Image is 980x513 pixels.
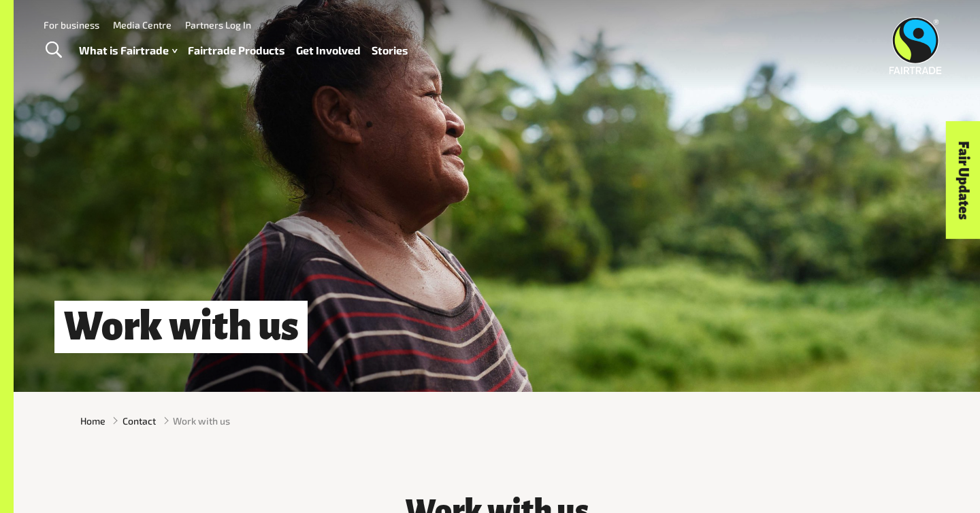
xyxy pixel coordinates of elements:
span: Work with us [173,414,230,428]
a: Partners Log In [185,19,251,31]
a: What is Fairtrade [79,41,177,61]
a: For business [44,19,99,31]
a: Get Involved [296,41,361,61]
a: Fairtrade Products [188,41,285,61]
a: Toggle Search [37,33,70,67]
a: Media Centre [113,19,171,31]
h1: Work with us [54,301,308,353]
a: Home [80,414,105,428]
a: Stories [372,41,408,61]
a: Contact [122,414,156,428]
img: Fairtrade Australia New Zealand logo [889,17,942,74]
